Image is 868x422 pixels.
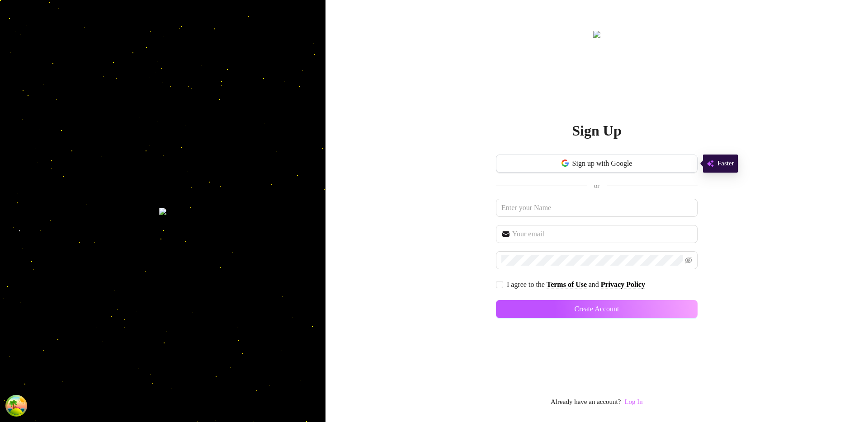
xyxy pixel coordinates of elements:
span: Create Account [574,305,619,313]
img: svg%3e [707,158,714,169]
span: or [594,182,600,189]
button: Sign up with Google [496,155,698,173]
span: Sign up with Google [572,159,632,168]
span: Already have an account? [551,397,621,408]
span: I agree to the [507,281,547,288]
span: Faster [717,158,734,169]
button: Open Tanstack query devtools [7,397,25,415]
span: eye-invisible [685,257,692,264]
input: Your email [512,229,692,239]
img: signup-background.svg [159,208,166,215]
button: Create Account [496,300,698,318]
a: Log In [624,398,642,405]
a: Privacy Policy [601,281,645,289]
h2: Sign Up [572,122,621,140]
strong: Privacy Policy [601,281,645,288]
input: Enter your Name [496,199,698,217]
span: and [589,281,601,288]
a: Log In [624,397,642,408]
img: logo.svg [593,31,600,38]
strong: Terms of Use [547,281,587,288]
a: Terms of Use [547,281,587,289]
